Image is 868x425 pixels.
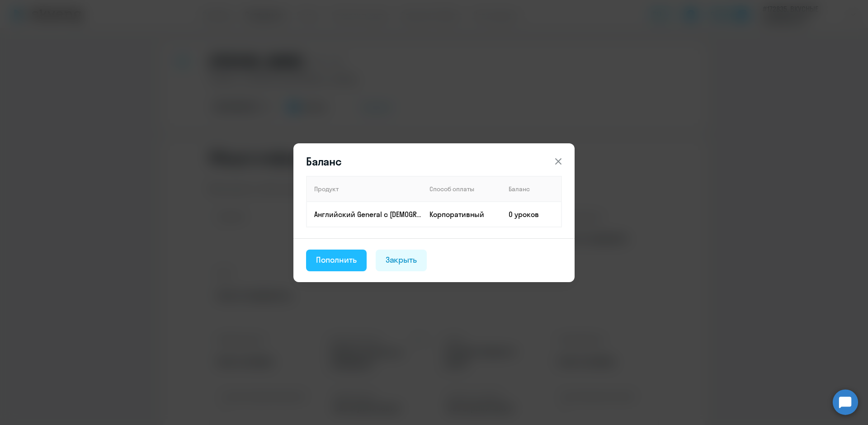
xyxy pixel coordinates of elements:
[501,176,561,202] th: Баланс
[314,209,422,219] p: Английский General с [DEMOGRAPHIC_DATA] преподавателем
[307,176,422,202] th: Продукт
[293,154,575,169] header: Баланс
[376,250,427,271] button: Закрыть
[306,250,367,271] button: Пополнить
[386,254,417,266] div: Закрыть
[422,202,501,227] td: Корпоративный
[316,254,357,266] div: Пополнить
[501,202,561,227] td: 0 уроков
[422,176,501,202] th: Способ оплаты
